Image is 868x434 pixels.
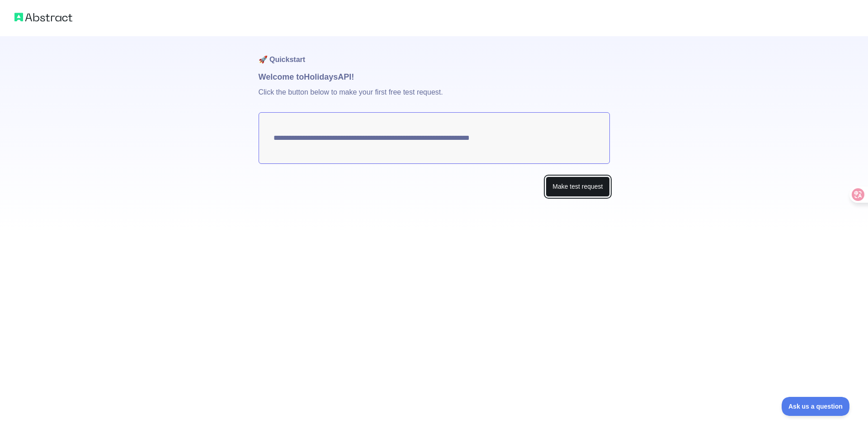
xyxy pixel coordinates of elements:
[259,71,610,83] h1: Welcome to Holidays API!
[259,83,610,112] p: Click the button below to make your first free test request.
[782,397,850,416] iframe: Toggle Customer Support
[546,176,609,197] button: Make test request
[259,36,610,71] h1: 🚀 Quickstart
[14,11,72,24] img: Abstract logo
